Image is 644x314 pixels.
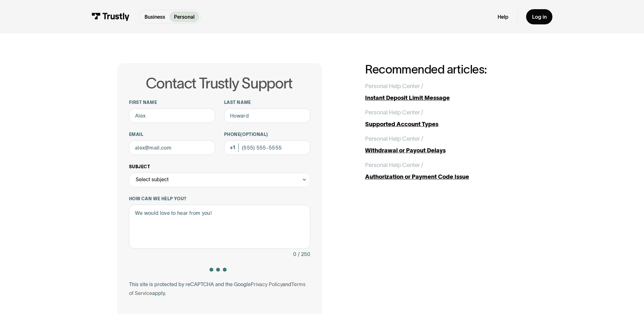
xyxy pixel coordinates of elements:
div: Select subject [129,173,310,187]
a: Personal Help Center /Withdrawal or Payout Delays [365,134,527,155]
div: Authorization or Payment Code Issue [365,172,527,181]
h1: Contact Trustly Support [128,76,310,92]
label: Email [129,131,215,137]
a: Personal [170,11,199,22]
label: First name [129,99,215,105]
div: Personal Help Center / [365,161,423,170]
div: 0 [293,250,296,259]
input: (555) 555-5555 [224,140,310,155]
input: Alex [129,108,215,123]
div: Personal Help Center / [365,134,423,143]
input: alex@mail.com [129,140,215,155]
a: Log in [526,9,552,25]
div: Personal Help Center / [365,108,423,117]
div: Instant Deposit Limit Message [365,93,527,102]
p: Personal [174,13,195,21]
a: Business [140,11,170,22]
div: Select subject [136,175,169,184]
div: Withdrawal or Payout Delays [365,146,527,155]
a: Personal Help Center /Supported Account Types [365,108,527,129]
p: Business [145,13,165,21]
a: Personal Help Center /Instant Deposit Limit Message [365,82,527,102]
a: Privacy Policy [251,281,282,287]
div: Supported Account Types [365,120,527,129]
label: Phone [224,131,310,137]
label: How can we help you? [129,196,310,202]
div: Log in [532,14,547,20]
label: Subject [129,164,310,170]
h2: Recommended articles: [365,63,527,76]
a: Help [498,14,508,20]
a: Personal Help Center /Authorization or Payment Code Issue [365,161,527,181]
img: Trustly Logo [92,13,130,21]
span: (Optional) [240,132,268,137]
input: Howard [224,108,310,123]
div: This site is protected by reCAPTCHA and the Google and apply. [129,280,310,298]
label: Last name [224,99,310,105]
div: / 250 [298,250,310,259]
div: Personal Help Center / [365,82,423,91]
